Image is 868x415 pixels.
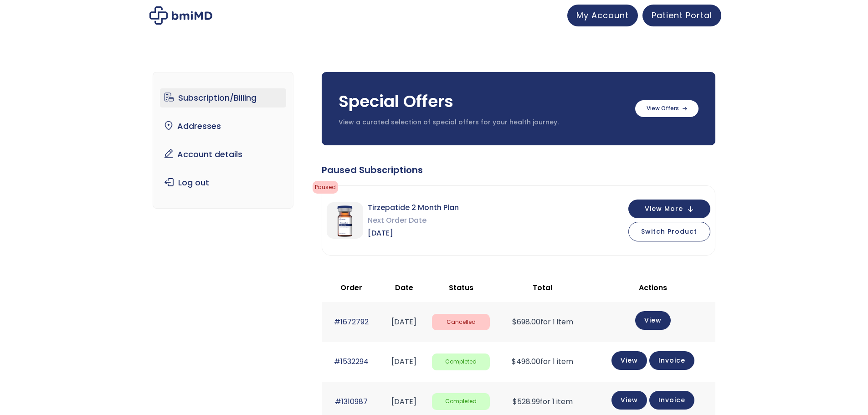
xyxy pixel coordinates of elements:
a: Log out [160,173,286,192]
a: Account details [160,145,286,164]
time: [DATE] [391,356,416,367]
button: View More [628,200,710,218]
a: My Account [567,5,638,26]
a: #1310987 [335,396,368,407]
a: Addresses [160,117,286,136]
span: Total [533,282,552,293]
span: 528.99 [513,396,540,407]
time: [DATE] [391,396,416,407]
a: View [635,311,671,330]
img: My account [149,6,212,25]
span: Cancelled [432,314,490,331]
a: #1672792 [334,317,369,327]
span: Completed [432,393,490,410]
span: $ [512,317,517,327]
span: Date [395,282,413,293]
nav: Account pages [153,72,293,209]
span: Paused [313,181,338,194]
span: Order [340,282,362,293]
span: Actions [639,282,667,293]
button: Switch Product [628,222,710,241]
span: My Account [576,10,629,21]
a: #1532294 [334,356,369,367]
span: Switch Product [641,227,697,236]
a: View [611,351,647,370]
span: Patient Portal [652,10,712,21]
span: 496.00 [512,356,540,367]
td: for 1 item [494,342,590,382]
span: $ [513,396,517,407]
span: View More [645,206,683,212]
span: Status [449,282,473,293]
span: $ [512,356,516,367]
span: Completed [432,354,490,370]
a: Invoice [649,351,694,370]
a: Patient Portal [642,5,721,26]
span: 698.00 [512,317,540,327]
td: for 1 item [494,302,590,342]
a: Subscription/Billing [160,88,286,108]
a: Invoice [649,391,694,410]
h3: Special Offers [339,90,626,113]
a: View [611,391,647,410]
time: [DATE] [391,317,416,327]
p: View a curated selection of special offers for your health journey. [339,118,626,127]
div: Paused Subscriptions [322,164,715,176]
